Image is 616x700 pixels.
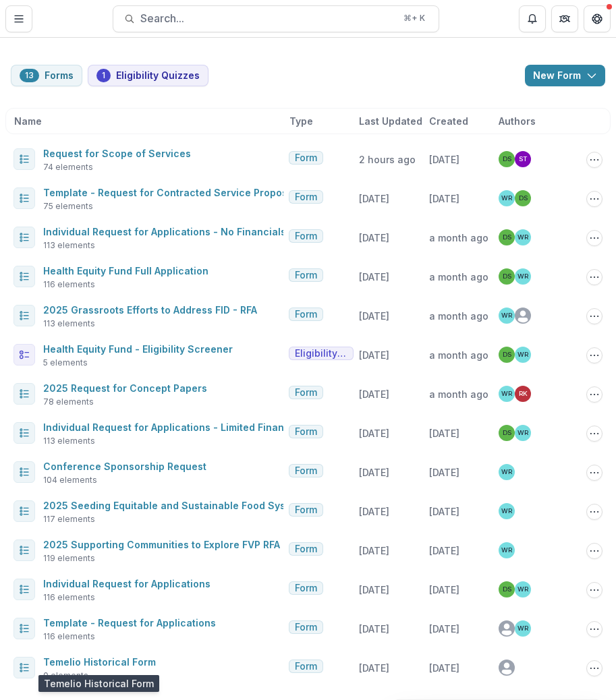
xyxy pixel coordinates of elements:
[295,465,317,477] span: Form
[586,386,603,403] button: Options
[429,271,488,283] span: a month ago
[503,156,511,163] div: Deena Lauver Scotti
[429,349,488,361] span: a month ago
[88,65,208,86] button: Eligibility Quizzes
[295,426,317,438] span: Form
[429,506,459,517] span: [DATE]
[43,500,308,511] a: 2025 Seeding Equitable and Sustainable Food Systems
[517,273,528,280] div: Wendy Rohrbach
[499,114,536,128] span: Authors
[14,114,42,128] span: Name
[586,426,603,442] button: Options
[43,239,95,252] span: 113 elements
[499,660,515,676] svg: avatar
[429,388,488,400] span: a month ago
[551,5,578,32] button: Partners
[43,318,95,330] span: 113 elements
[586,269,603,285] button: Options
[525,65,605,86] button: New Form
[43,187,302,198] a: Template - Request for Contracted Service Proposals
[359,506,389,517] span: [DATE]
[429,584,459,595] span: [DATE]
[5,5,32,32] button: Toggle Menu
[359,662,389,674] span: [DATE]
[586,504,603,520] button: Options
[359,310,389,322] span: [DATE]
[43,552,95,564] span: 119 elements
[359,467,389,478] span: [DATE]
[359,232,389,243] span: [DATE]
[586,621,603,637] button: Options
[359,623,389,635] span: [DATE]
[359,193,389,204] span: [DATE]
[43,357,88,369] span: 5 elements
[295,544,317,555] span: Form
[359,114,422,128] span: Last Updated
[501,390,512,397] div: Wendy Rohrbach
[43,539,280,550] a: 2025 Supporting Communities to Explore FVP RFA
[429,623,459,635] span: [DATE]
[429,114,468,128] span: Created
[43,200,93,212] span: 75 elements
[359,584,389,595] span: [DATE]
[295,348,347,359] span: Eligibility Quiz
[25,71,34,80] span: 13
[586,347,603,363] button: Options
[43,226,286,237] a: Individual Request for Applications - No Financials
[43,279,95,291] span: 116 elements
[359,388,389,400] span: [DATE]
[43,265,208,276] a: Health Equity Fund Full Application
[515,308,531,324] svg: avatar
[429,545,459,556] span: [DATE]
[503,430,511,436] div: Deena Lauver Scotti
[11,65,82,86] button: Forms
[43,161,93,173] span: 74 elements
[295,152,317,164] span: Form
[295,622,317,633] span: Form
[359,428,389,439] span: [DATE]
[295,661,317,672] span: Form
[429,193,459,204] span: [DATE]
[586,230,603,246] button: Options
[586,543,603,559] button: Options
[586,582,603,598] button: Options
[517,351,528,358] div: Wendy Rohrbach
[586,191,603,207] button: Options
[429,662,459,674] span: [DATE]
[359,271,389,283] span: [DATE]
[359,349,389,361] span: [DATE]
[295,270,317,281] span: Form
[519,390,528,397] div: Renee Klann
[43,148,191,159] a: Request for Scope of Services
[102,71,105,80] span: 1
[517,586,528,593] div: Wendy Rohrbach
[503,234,511,241] div: Deena Lauver Scotti
[43,421,307,433] a: Individual Request for Applications - Limited Financials
[43,513,95,525] span: 117 elements
[503,273,511,280] div: Deena Lauver Scotti
[113,5,439,32] button: Search...
[519,195,528,202] div: Deena Lauver Scotti
[43,631,95,643] span: 116 elements
[295,504,317,516] span: Form
[43,578,211,589] a: Individual Request for Applications
[429,310,488,322] span: a month ago
[43,343,233,355] a: Health Equity Fund - Eligibility Screener
[43,382,207,394] a: 2025 Request for Concept Papers
[43,461,206,472] a: Conference Sponsorship Request
[295,309,317,320] span: Form
[519,156,528,163] div: Simran Temelio Test
[501,312,512,319] div: Wendy Rohrbach
[43,591,95,604] span: 116 elements
[501,547,512,554] div: Wendy Rohrbach
[586,152,603,168] button: Options
[295,231,317,242] span: Form
[359,154,416,165] span: 2 hours ago
[429,154,459,165] span: [DATE]
[519,5,546,32] button: Notifications
[43,396,94,408] span: 78 elements
[586,465,603,481] button: Options
[517,234,528,241] div: Wendy Rohrbach
[401,11,428,26] div: ⌘ + K
[429,467,459,478] span: [DATE]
